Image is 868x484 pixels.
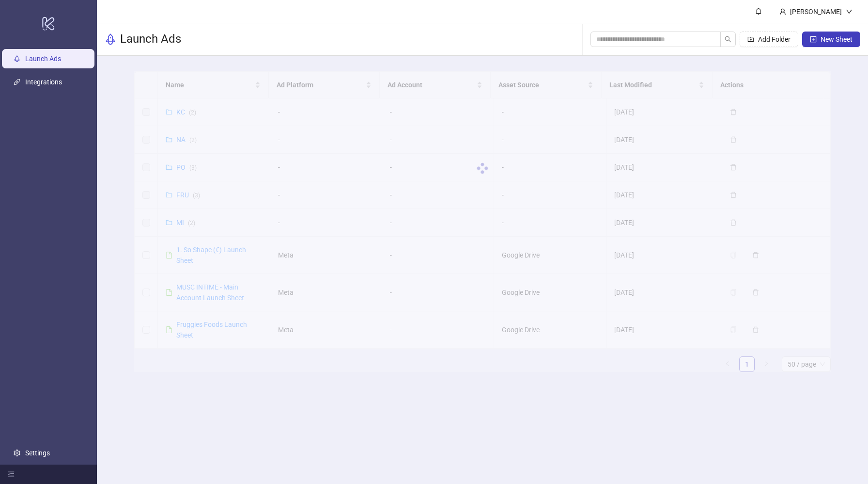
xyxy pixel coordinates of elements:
button: New Sheet [802,32,860,47]
span: plus-square [810,36,817,43]
span: bell [755,8,762,15]
span: folder-add [747,36,754,43]
a: Launch Ads [25,55,61,63]
span: Add Folder [758,35,790,43]
span: rocket [105,33,116,45]
span: down [846,8,852,15]
span: menu-fold [8,471,15,478]
button: Add Folder [740,32,798,47]
h3: Launch Ads [120,32,181,47]
span: user [779,8,786,15]
a: Integrations [25,78,62,86]
span: New Sheet [821,35,852,43]
span: search [725,36,731,43]
div: [PERSON_NAME] [786,6,846,17]
a: Settings [25,449,50,457]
